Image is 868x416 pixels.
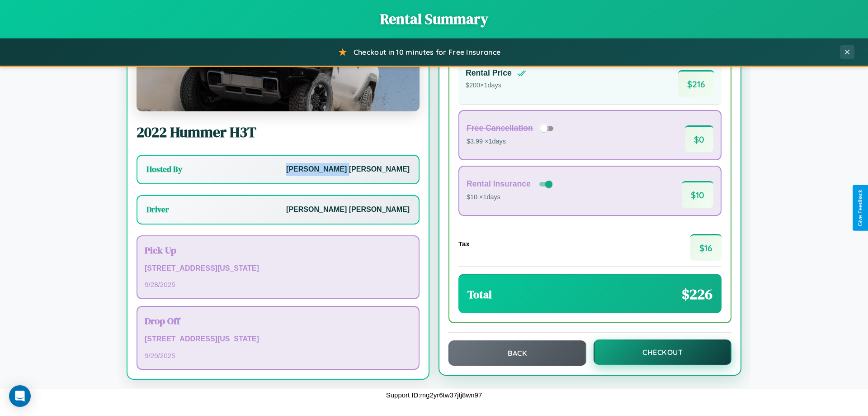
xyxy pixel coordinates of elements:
[682,284,712,304] span: $ 226
[466,80,526,91] p: $ 200 × 1 days
[145,349,411,362] p: 9 / 29 / 2025
[448,340,586,366] button: Back
[685,125,713,152] span: $ 0
[386,389,482,401] p: Support ID: mg2yr6tw37jtj8wn97
[678,70,714,97] span: $ 216
[9,9,859,29] h1: Rental Summary
[690,234,722,261] span: $ 16
[458,240,470,248] h4: Tax
[146,164,182,175] h3: Hosted By
[9,385,31,407] div: Open Intercom Messenger
[467,179,531,189] h4: Rental Insurance
[354,48,500,57] span: Checkout in 10 minutes for Free Insurance
[682,181,713,208] span: $ 10
[467,136,557,148] p: $3.99 × 1 days
[467,124,533,133] h4: Free Cancellation
[857,190,863,226] div: Give Feedback
[286,163,410,176] p: [PERSON_NAME] [PERSON_NAME]
[145,314,411,327] h3: Drop Off
[145,278,411,291] p: 9 / 28 / 2025
[145,244,411,257] h3: Pick Up
[466,68,512,78] h4: Rental Price
[146,204,169,215] h3: Driver
[467,287,492,302] h3: Total
[145,333,411,346] p: [STREET_ADDRESS][US_STATE]
[467,191,554,203] p: $10 × 1 days
[286,203,410,216] p: [PERSON_NAME] [PERSON_NAME]
[145,262,411,275] p: [STREET_ADDRESS][US_STATE]
[137,122,420,142] h2: 2022 Hummer H3T
[594,339,731,365] button: Checkout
